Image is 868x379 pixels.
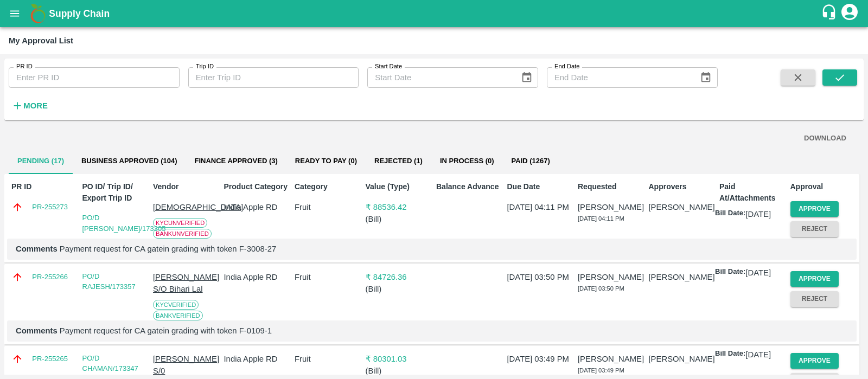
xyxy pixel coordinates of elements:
p: Payment request for CA gatein grading with token F-0109-1 [16,325,848,337]
button: Finance Approved (3) [186,148,286,174]
p: [DATE] 03:50 PM [507,271,573,283]
span: [DATE] 03:49 PM [578,367,624,374]
span: [DATE] 03:50 PM [578,285,624,292]
b: Comments [16,245,58,253]
p: Fruit [295,353,361,365]
p: [DEMOGRAPHIC_DATA] [153,201,219,213]
button: Choose date [695,67,716,88]
p: [PERSON_NAME] [578,201,644,213]
p: India Apple RD [224,271,290,283]
p: [PERSON_NAME] [649,271,715,283]
p: Balance Advance [436,181,502,192]
p: [DATE] 03:49 PM [507,353,573,365]
p: India Apple RD [224,353,290,365]
button: Rejected (1) [366,148,431,174]
span: Bank Unverified [153,229,212,239]
p: PR ID [11,181,78,192]
div: account of current user [840,2,859,25]
p: ( Bill ) [366,365,432,377]
p: Paid At/Attachments [719,181,786,204]
p: [DATE] [745,208,771,220]
button: Approve [790,271,839,287]
p: [PERSON_NAME] [578,353,644,365]
a: Supply Chain [49,6,821,21]
div: My Approval List [9,34,73,48]
p: Due Date [507,181,573,192]
input: End Date [547,67,691,88]
p: ( Bill ) [366,283,432,295]
p: [PERSON_NAME] [578,271,644,283]
button: Approve [790,201,839,217]
p: Approvers [649,181,715,192]
a: PR-255265 [32,354,68,364]
span: [DATE] 04:11 PM [578,215,624,222]
button: DOWNLOAD [800,129,851,148]
p: Payment request for CA gatein grading with token F-3008-27 [16,243,848,255]
p: Vendor [153,181,219,192]
p: Approval [790,181,857,192]
p: ₹ 80301.03 [366,353,432,365]
p: Category [295,181,361,192]
p: Bill Date: [715,208,745,220]
strong: More [23,101,48,110]
p: [DATE] [745,349,771,361]
button: Choose date [516,67,537,88]
label: PR ID [16,62,33,71]
button: More [9,97,50,115]
p: Bill Date: [715,267,745,279]
p: Fruit [295,271,361,283]
p: [DATE] [745,267,771,279]
p: [PERSON_NAME] [649,353,715,365]
span: Bank Verified [153,311,203,320]
p: [PERSON_NAME] S/O Bihari Lal [153,271,219,296]
p: Product Category [224,181,290,192]
input: Enter Trip ID [188,67,359,88]
b: Comments [16,326,58,335]
button: Ready To Pay (0) [286,148,366,174]
span: KYC Unverified [153,218,207,228]
p: ₹ 84726.36 [366,271,432,283]
div: customer-support [821,4,840,23]
input: Enter PR ID [9,67,180,88]
p: PO ID/ Trip ID/ Export Trip ID [82,181,149,204]
p: [DATE] 04:11 PM [507,201,573,213]
input: Start Date [367,67,512,88]
button: Approve [790,353,839,369]
label: Trip ID [196,62,214,71]
a: PR-255266 [32,272,68,282]
p: ( Bill ) [366,213,432,225]
button: Reject [790,291,839,307]
p: Bill Date: [715,349,745,361]
img: logo [27,3,49,24]
p: Requested [578,181,644,192]
a: PO/D RAJESH/173357 [82,272,136,291]
button: Paid (1267) [503,148,559,174]
label: Start Date [375,62,402,71]
label: End Date [554,62,579,71]
a: PR-255273 [32,202,68,213]
p: [PERSON_NAME] [649,201,715,213]
p: ₹ 88536.42 [366,201,432,213]
button: Pending (17) [9,148,73,174]
b: Supply Chain [49,8,110,19]
span: KYC Verified [153,300,199,310]
p: Value (Type) [366,181,432,192]
button: Business Approved (104) [73,148,186,174]
p: Fruit [295,201,361,213]
button: Reject [790,221,839,237]
a: PO/D CHAMAN/173347 [82,354,138,373]
a: PO/D [PERSON_NAME]/173305 [82,214,166,233]
button: open drawer [2,1,27,26]
button: In Process (0) [431,148,503,174]
p: India Apple RD [224,201,290,213]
